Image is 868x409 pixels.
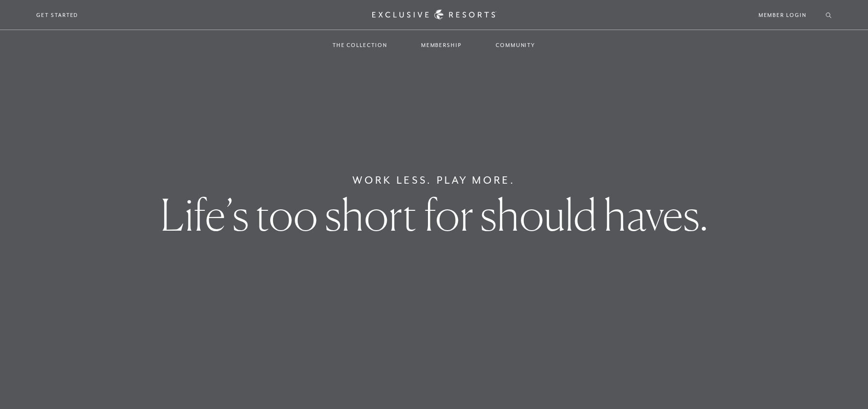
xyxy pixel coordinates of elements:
[759,11,807,19] a: Member Login
[160,193,708,236] h1: Life’s too short for should haves.
[323,31,397,59] a: The Collection
[36,11,78,19] a: Get Started
[411,31,472,59] a: Membership
[352,173,516,188] h6: Work Less. Play More.
[486,31,545,59] a: Community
